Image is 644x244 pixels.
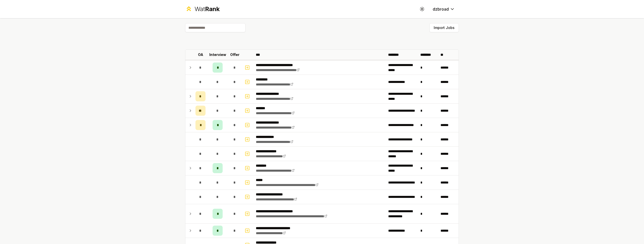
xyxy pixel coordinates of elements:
[185,36,193,45] button: All
[230,52,239,57] p: Offer
[221,36,240,45] button: Pending
[205,5,220,13] span: Rank
[195,36,219,45] button: In Progress
[209,52,226,57] p: Interview
[429,23,459,32] button: Import Jobs
[194,5,220,13] div: Wat
[185,5,220,13] a: WatRank
[433,6,449,12] span: dzbroad
[429,5,459,14] button: dzbroad
[198,52,203,57] p: OA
